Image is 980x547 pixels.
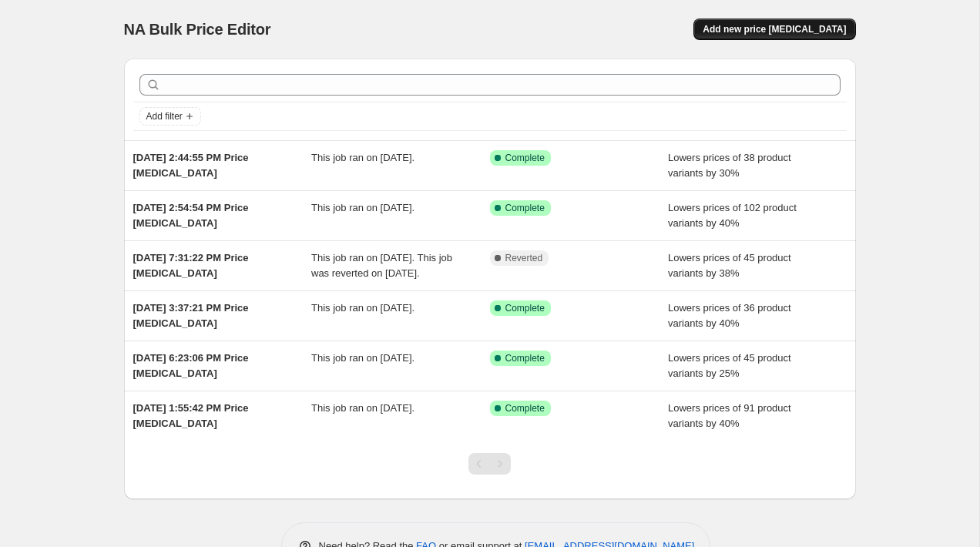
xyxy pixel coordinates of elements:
button: Add filter [139,107,201,126]
button: Add new price [MEDICAL_DATA] [693,18,855,40]
span: Lowers prices of 36 product variants by 40% [668,302,791,329]
span: This job ran on [DATE]. [311,352,414,364]
span: [DATE] 2:54:54 PM Price [MEDICAL_DATA] [133,202,249,229]
span: Complete [505,402,545,414]
span: [DATE] 3:37:21 PM Price [MEDICAL_DATA] [133,302,249,329]
span: This job ran on [DATE]. [311,202,414,213]
span: Lowers prices of 45 product variants by 38% [668,252,791,279]
span: Lowers prices of 38 product variants by 30% [668,152,791,179]
span: Complete [505,302,545,314]
nav: Pagination [468,453,511,475]
span: [DATE] 7:31:22 PM Price [MEDICAL_DATA] [133,252,249,279]
span: Lowers prices of 45 product variants by 25% [668,352,791,379]
span: [DATE] 1:55:42 PM Price [MEDICAL_DATA] [133,402,249,429]
span: This job ran on [DATE]. [311,302,414,314]
span: Add filter [146,110,183,122]
span: Lowers prices of 91 product variants by 40% [668,402,791,429]
span: This job ran on [DATE]. This job was reverted on [DATE]. [311,252,452,279]
span: This job ran on [DATE]. [311,402,414,414]
span: Complete [505,152,545,164]
span: Add new price [MEDICAL_DATA] [703,23,846,35]
span: NA Bulk Price Editor [124,21,271,38]
span: [DATE] 2:44:55 PM Price [MEDICAL_DATA] [133,152,249,179]
span: [DATE] 6:23:06 PM Price [MEDICAL_DATA] [133,352,249,379]
span: Reverted [505,252,543,264]
span: Complete [505,352,545,364]
span: This job ran on [DATE]. [311,152,414,163]
span: Lowers prices of 102 product variants by 40% [668,202,797,229]
span: Complete [505,202,545,214]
